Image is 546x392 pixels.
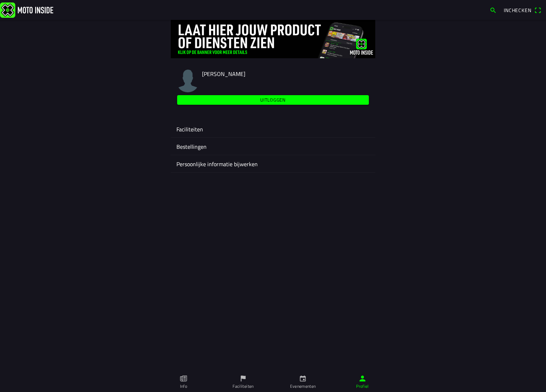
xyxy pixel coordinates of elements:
[180,375,187,382] ion-icon: paper
[356,383,369,390] ion-label: Profiel
[176,70,199,92] img: moto-inside-avatar.png
[500,4,545,16] a: Incheckenqr scanner
[171,20,375,58] img: 4Lg0uCZZgYSq9MW2zyHRs12dBiEH1AZVHKMOLPl0.jpg
[176,125,370,134] ion-label: Faciliteiten
[290,383,316,390] ion-label: Evenementen
[176,142,370,151] ion-label: Bestellingen
[176,160,370,168] ion-label: Persoonlijke informatie bijwerken
[486,4,500,16] a: search
[202,70,245,78] span: [PERSON_NAME]
[239,375,247,382] ion-icon: flag
[233,383,253,390] ion-label: Faciliteiten
[504,6,531,14] span: Inchecken
[177,95,369,105] ion-button: Uitloggen
[180,383,187,390] ion-label: Info
[299,375,307,382] ion-icon: calendar
[359,375,366,382] ion-icon: person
